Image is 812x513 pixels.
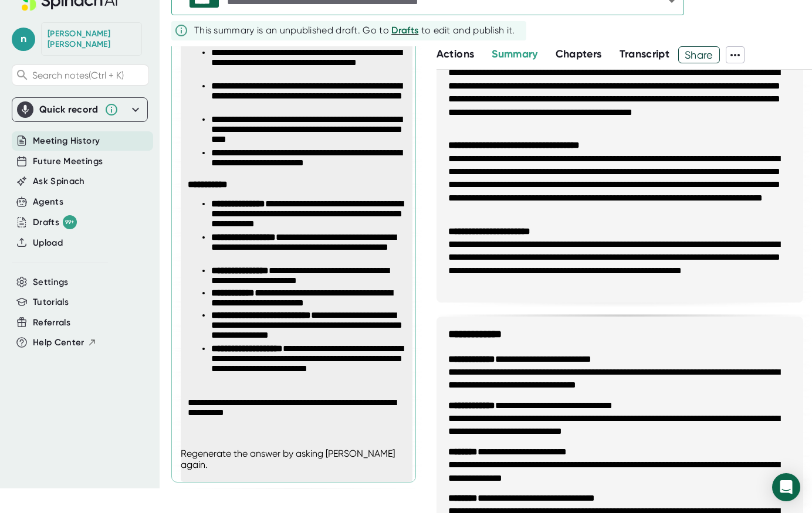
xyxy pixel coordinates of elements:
[17,98,143,121] div: Quick record
[33,295,69,309] button: Tutorials
[33,215,77,229] div: Drafts
[679,45,719,65] span: Share
[181,448,407,470] div: Regenerate the answer by asking [PERSON_NAME] again.
[33,336,97,349] button: Help Center
[32,70,124,81] span: Search notes (Ctrl + K)
[772,473,800,501] div: Open Intercom Messenger
[33,134,100,148] button: Meeting History
[492,47,537,60] span: Summary
[33,336,84,349] span: Help Center
[620,47,670,60] span: Transcript
[12,28,35,51] span: n
[33,195,63,209] button: Agents
[33,236,63,250] button: Upload
[678,46,720,63] button: Share
[39,104,99,115] div: Quick record
[194,23,515,38] div: This summary is an unpublished draft. Go to to edit and publish it.
[391,25,418,36] span: Drafts
[63,215,77,229] div: 99+
[33,175,85,188] button: Ask Spinach
[620,46,670,62] button: Transcript
[556,46,602,62] button: Chapters
[33,215,77,229] button: Drafts 99+
[437,47,474,60] span: Actions
[33,155,103,168] button: Future Meetings
[33,316,70,329] button: Referrals
[48,29,136,49] div: Nicole Kelly
[556,47,602,60] span: Chapters
[492,46,537,62] button: Summary
[33,276,69,289] button: Settings
[391,23,418,38] button: Drafts
[437,46,474,62] button: Actions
